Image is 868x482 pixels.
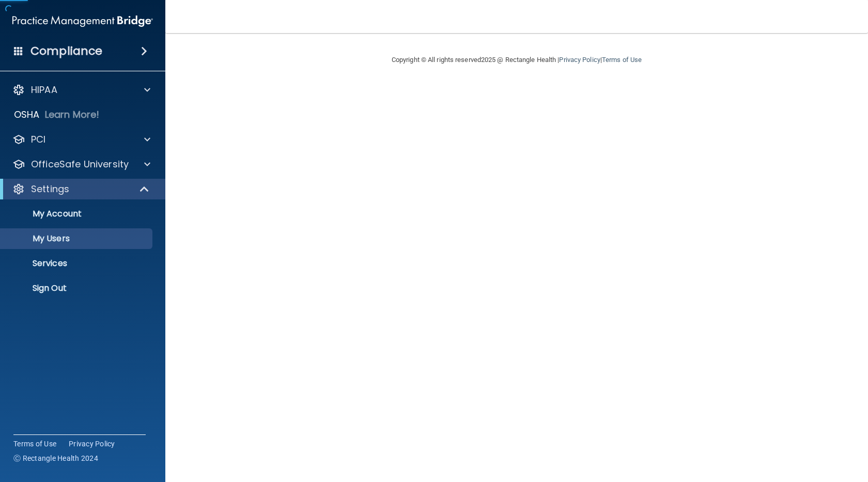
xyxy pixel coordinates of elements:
[13,453,98,463] span: Ⓒ Rectangle Health 2024
[69,439,115,449] a: Privacy Policy
[31,133,45,146] p: PCI
[45,108,100,121] p: Learn More!
[559,56,600,64] a: Privacy Policy
[12,11,153,32] img: PMB logo
[31,183,69,195] p: Settings
[12,133,150,146] a: PCI
[7,234,148,244] p: My Users
[30,44,102,58] h4: Compliance
[7,283,148,293] p: Sign Out
[12,158,150,170] a: OfficeSafe University
[12,84,150,96] a: HIPAA
[12,183,150,195] a: Settings
[14,108,40,121] p: OSHA
[13,439,56,449] a: Terms of Use
[602,56,642,64] a: Terms of Use
[31,158,129,170] p: OfficeSafe University
[31,84,57,96] p: HIPAA
[7,209,148,219] p: My Account
[328,43,705,76] div: Copyright © All rights reserved 2025 @ Rectangle Health | |
[7,258,148,269] p: Services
